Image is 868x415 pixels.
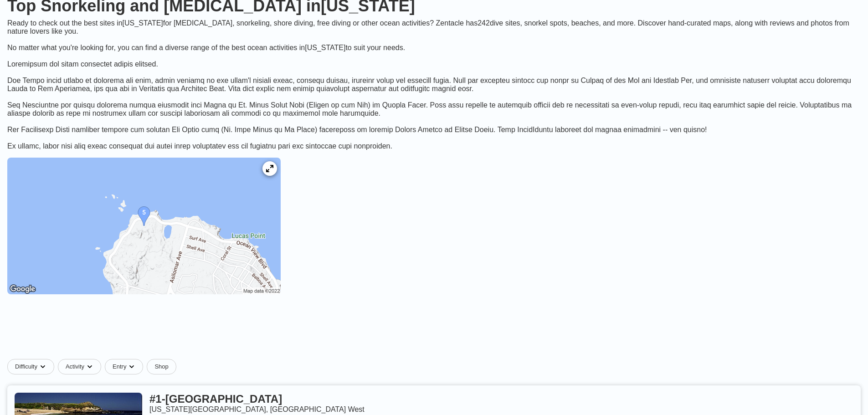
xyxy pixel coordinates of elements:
button: Difficultydropdown caret [7,359,58,374]
span: Difficulty [15,363,37,370]
img: California dive site map [7,158,281,294]
a: Shop [147,359,176,374]
img: dropdown caret [128,363,135,370]
span: Activity [66,363,84,370]
img: dropdown caret [86,363,93,370]
img: dropdown caret [39,363,46,370]
button: Entrydropdown caret [105,359,147,374]
button: Activitydropdown caret [58,359,105,374]
span: Entry [113,363,126,370]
